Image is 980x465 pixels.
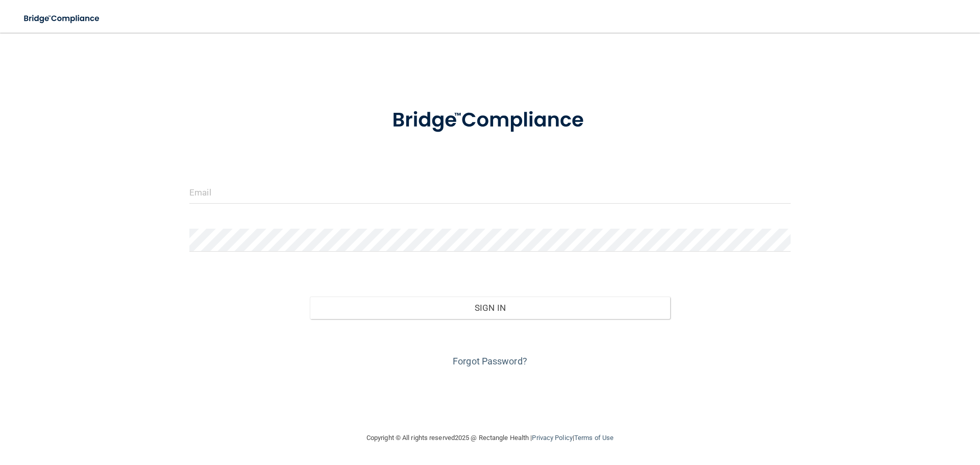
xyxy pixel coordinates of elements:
[304,422,676,454] div: Copyright © All rights reserved 2025 @ Rectangle Health | |
[574,434,614,442] a: Terms of Use
[189,181,791,204] input: Email
[532,434,572,442] a: Privacy Policy
[15,8,109,29] img: bridge_compliance_login_screen.278c3ca4.svg
[310,297,671,319] button: Sign In
[371,94,609,147] img: bridge_compliance_login_screen.278c3ca4.svg
[453,356,527,366] a: Forgot Password?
